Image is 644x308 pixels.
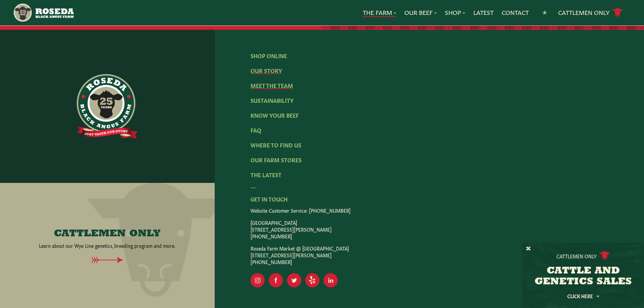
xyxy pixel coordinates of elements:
a: Visit Our Twitter Page [287,273,301,287]
h3: CATTLE AND GENETICS SALES [531,266,636,287]
a: FAQ [251,126,261,134]
a: Click Here [553,294,614,298]
p: Website Customer Service: [PHONE_NUMBER] [251,207,608,214]
img: cattle-icon.svg [599,251,610,260]
a: Visit Our LinkedIn Page [324,273,338,287]
a: CATTLEMEN ONLY Learn about our Wye Line genetics, breeding program and more. [18,229,197,249]
a: Know Your Beef [251,111,299,119]
img: https://roseda.com/wp-content/uploads/2021/06/roseda-25-full@2x.png [77,74,138,139]
a: Shop [445,8,465,17]
a: Visit Our Yelp Page [305,273,319,287]
a: Sustainability [251,96,293,104]
p: Roseda Farm Market @ [GEOGRAPHIC_DATA] [STREET_ADDRESS][PERSON_NAME] [PHONE_NUMBER] [251,245,608,265]
div: — [251,183,608,191]
a: Our Farm Stores [251,156,302,163]
a: The Farm [363,8,396,17]
a: Visit Our Instagram Page [251,273,265,287]
a: Visit Our Facebook Page [269,273,283,287]
a: Our Beef [404,8,437,17]
p: [GEOGRAPHIC_DATA] [STREET_ADDRESS][PERSON_NAME] [PHONE_NUMBER] [251,219,608,239]
h4: CATTLEMEN ONLY [54,229,161,239]
a: Contact [502,8,529,17]
p: Learn about our Wye Line genetics, breeding program and more. [39,242,175,249]
button: X [526,245,531,253]
a: The Latest [251,171,282,178]
p: Cattlemen Only [556,253,597,259]
a: Where To Find Us [251,141,301,148]
img: https://roseda.com/wp-content/uploads/2021/05/roseda-25-header.png [13,3,73,23]
a: Cattlemen Only [558,7,623,19]
a: Meet The Team [251,81,293,89]
a: Latest [473,8,494,17]
a: Our Story [251,67,282,74]
a: Shop Online [251,52,287,59]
